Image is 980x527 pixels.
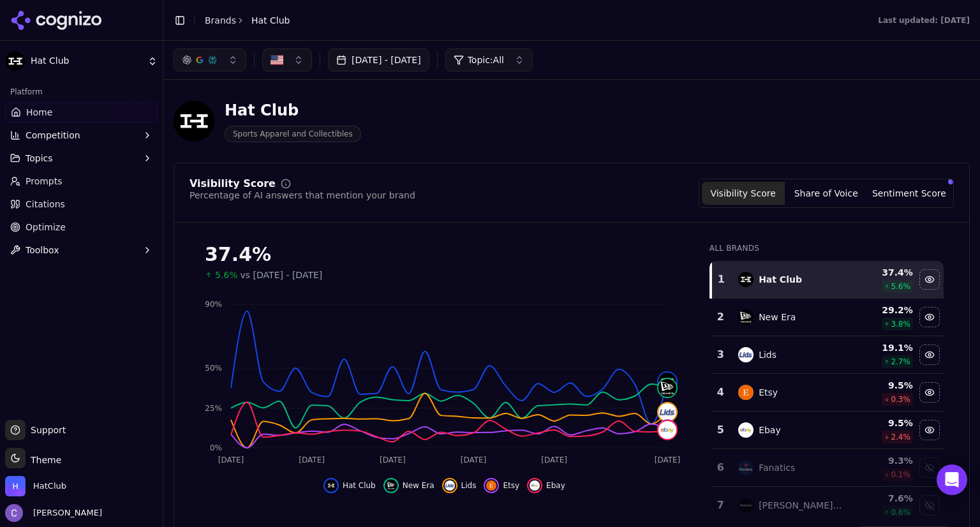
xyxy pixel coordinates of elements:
img: new era [386,480,396,491]
a: Prompts [5,171,158,191]
button: Visibility Score [702,182,785,205]
img: ebay [738,422,754,438]
tspan: 50% [205,364,222,373]
button: Open organization switcher [5,476,66,496]
span: [PERSON_NAME] [28,507,102,519]
div: 7 [716,498,725,513]
tspan: [DATE] [541,456,567,464]
div: 9.5 % [854,379,913,392]
span: 5.6 % [891,281,910,292]
div: 3 [716,347,725,362]
tspan: [DATE] [655,456,681,464]
button: Hide lids data [919,345,940,365]
div: 5 [716,422,725,438]
div: 29.2 % [854,304,913,316]
div: 4 [716,385,725,400]
div: 2 [716,309,725,325]
div: 6 [716,460,725,475]
button: Hide ebay data [527,478,565,493]
img: hat club [658,373,676,390]
div: New Era [759,311,796,323]
tspan: 0% [210,443,222,452]
span: Support [26,424,66,436]
span: 2.4 % [891,432,910,442]
button: Hide etsy data [484,478,519,493]
button: Competition [5,125,158,145]
span: 0.3 % [891,394,910,405]
a: Citations [5,194,158,214]
tspan: [DATE] [299,456,325,464]
span: New Era [403,480,434,491]
button: Open user button [5,504,102,522]
tr: 7mitchell & ness[PERSON_NAME] & [PERSON_NAME]7.6%0.6%Show mitchell & ness data [711,487,944,524]
button: Share of Voice [785,182,868,205]
a: Brands [205,15,236,26]
span: HatClub [33,480,66,492]
div: 1 [717,272,725,287]
span: 0.6 % [891,507,910,517]
button: Toolbox [5,240,158,260]
img: etsy [486,480,496,491]
div: Fanatics [759,461,795,474]
tspan: [DATE] [218,456,244,464]
tspan: [DATE] [380,456,406,464]
button: Hide new era data [383,478,434,493]
tr: 5ebayEbay9.5%2.4%Hide ebay data [711,412,944,449]
span: Topics [26,152,53,165]
div: Lids [759,348,776,361]
div: All Brands [709,243,944,253]
div: Hat Club [225,100,361,121]
span: Lids [461,480,477,491]
button: Topics [5,148,158,168]
tspan: 90% [205,300,222,309]
tr: 1hat clubHat Club37.4%5.6%Hide hat club data [711,261,944,299]
a: Home [5,102,158,122]
img: Hat Club [5,51,26,71]
span: Home [26,106,52,119]
tr: 4etsyEtsy9.5%0.3%Hide etsy data [711,374,944,412]
img: hat club [326,480,336,491]
div: 37.4 % [854,266,913,279]
button: Show mitchell & ness data [919,495,940,516]
span: Hat Club [31,56,142,67]
img: lids [445,480,455,491]
nav: breadcrumb [205,14,290,27]
tspan: 25% [205,404,222,413]
span: Hat Club [343,480,376,491]
span: Citations [26,198,65,211]
img: hat club [738,272,754,287]
span: Optimize [26,221,66,234]
div: Percentage of AI answers that mention your brand [189,189,415,202]
img: Chris Hayes [5,504,23,522]
span: vs [DATE] - [DATE] [241,269,323,281]
button: Hide new era data [919,307,940,327]
img: new era [738,309,754,325]
div: Visibility Score [189,179,276,189]
img: ebay [530,480,540,491]
span: Theme [26,455,61,465]
button: Sentiment Score [868,182,951,205]
img: etsy [738,385,754,400]
div: [PERSON_NAME] & [PERSON_NAME] [759,499,843,512]
tspan: [DATE] [461,456,487,464]
span: 5.6% [215,269,238,281]
img: fanatics [738,460,754,475]
button: Hide hat club data [919,269,940,290]
span: Prompts [26,175,63,188]
span: Ebay [546,480,565,491]
img: lids [658,403,676,421]
span: Sports Apparel and Collectibles [225,126,361,142]
button: Hide ebay data [919,420,940,440]
button: Hide hat club data [323,478,376,493]
div: Ebay [759,424,781,436]
button: Hide lids data [442,478,477,493]
div: 9.5 % [854,417,913,429]
button: [DATE] - [DATE] [328,48,429,71]
button: Show fanatics data [919,457,940,478]
span: 0.1 % [891,470,910,480]
span: Competition [26,129,80,142]
span: 2.7 % [891,357,910,367]
span: Topic: All [468,54,504,66]
img: US [271,54,283,66]
span: 3.8 % [891,319,910,329]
